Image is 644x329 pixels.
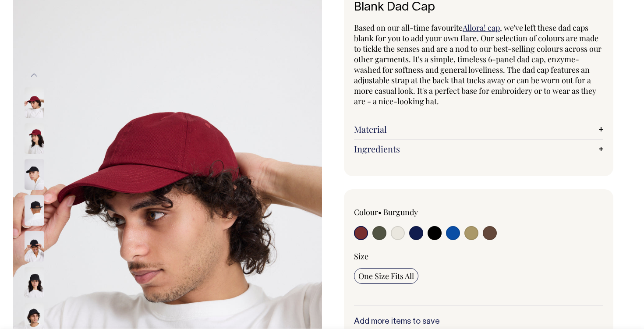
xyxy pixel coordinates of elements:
span: One Size Fits All [358,271,414,281]
div: Colour [354,207,454,217]
h1: Blank Dad Cap [354,1,603,14]
span: Based on our all-time favourite [354,22,463,33]
span: , we've left these dad caps blank for you to add your own flare. Our selection of colours are mad... [354,22,602,106]
label: Burgundy [383,207,418,217]
a: Material [354,124,603,134]
span: • [378,207,382,217]
div: Size [354,251,603,262]
img: black [25,267,44,298]
input: One Size Fits All [354,268,418,284]
img: black [25,195,44,226]
img: black [25,231,44,262]
img: black [25,159,44,190]
img: burgundy [25,88,44,118]
h6: Add more items to save [354,318,603,326]
a: Ingredients [354,144,603,154]
img: burgundy [25,124,44,154]
a: Allora! cap [463,22,500,33]
button: Previous [28,65,41,85]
